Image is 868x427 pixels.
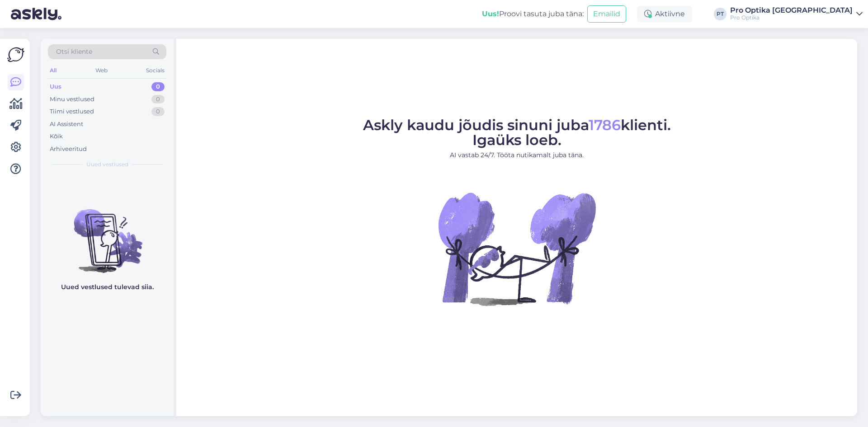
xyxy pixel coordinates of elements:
div: PT [714,8,726,20]
div: Aktiivne [637,6,692,22]
span: 1786 [589,116,621,134]
img: Askly Logo [7,46,24,63]
img: No Chat active [435,167,598,330]
img: No chats [41,193,174,274]
span: Otsi kliente [56,47,92,56]
p: Uued vestlused tulevad siia. [61,282,154,292]
div: Uus [50,82,61,91]
div: Tiimi vestlused [50,107,94,116]
b: Uus! [482,9,499,18]
div: Proovi tasuta juba täna: [482,9,584,19]
div: Kõik [50,132,63,141]
div: 0 [151,82,165,91]
p: AI vastab 24/7. Tööta nutikamalt juba täna. [363,150,671,160]
div: Socials [144,65,166,76]
div: 0 [151,107,165,116]
div: AI Assistent [50,120,83,129]
div: Web [94,65,109,76]
div: Minu vestlused [50,95,94,104]
a: Pro Optika [GEOGRAPHIC_DATA]Pro Optika [730,7,863,21]
span: Askly kaudu jõudis sinuni juba klienti. Igaüks loeb. [363,116,671,149]
div: All [48,65,58,76]
div: Pro Optika [730,14,853,21]
div: 0 [151,95,165,104]
div: Arhiveeritud [50,145,87,154]
button: Emailid [587,5,626,23]
div: Pro Optika [GEOGRAPHIC_DATA] [730,7,853,14]
span: Uued vestlused [86,160,128,169]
